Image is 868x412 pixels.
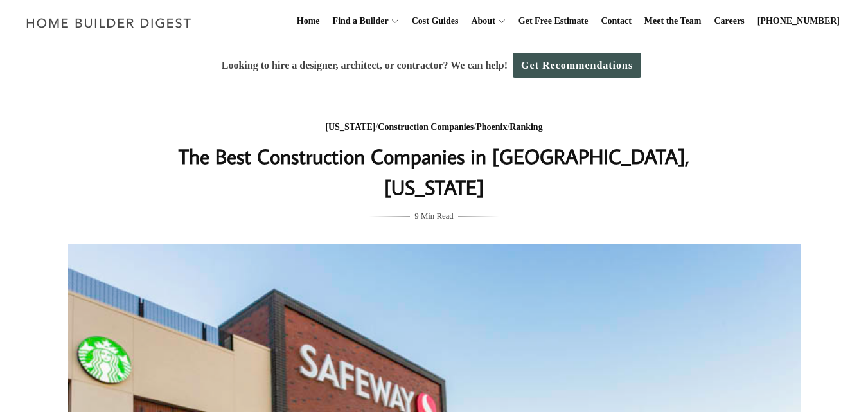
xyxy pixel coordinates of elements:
a: Get Recommendations [513,53,641,78]
a: [US_STATE] [325,122,375,132]
h1: The Best Construction Companies in [GEOGRAPHIC_DATA], [US_STATE] [178,141,691,202]
a: About [466,1,495,42]
a: Meet the Team [639,1,707,42]
a: [PHONE_NUMBER] [752,1,845,42]
div: / / / [178,120,691,136]
a: Phoenix [476,122,507,132]
a: Home [292,1,325,42]
span: 9 Min Read [414,209,453,223]
a: Contact [596,1,636,42]
a: Cost Guides [407,1,464,42]
a: Find a Builder [328,1,389,42]
a: Careers [709,1,750,42]
img: Home Builder Digest [21,10,197,35]
a: Construction Companies [378,122,474,132]
a: Get Free Estimate [513,1,594,42]
a: Ranking [509,122,542,132]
